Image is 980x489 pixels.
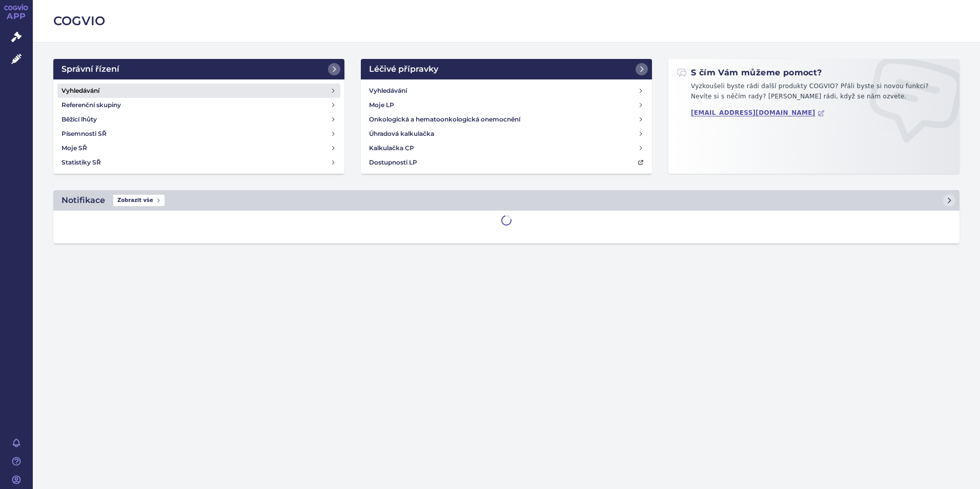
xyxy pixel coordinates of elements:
h2: S čím Vám můžeme pomoct? [677,67,822,78]
a: Běžící lhůty [57,112,340,127]
a: Statistiky SŘ [57,155,340,170]
a: Moje LP [365,98,648,112]
p: Vyzkoušeli byste rádi další produkty COGVIO? Přáli byste si novou funkci? Nevíte si s něčím rady?... [677,81,951,106]
h4: Dostupnosti LP [369,157,417,168]
a: Vyhledávání [57,84,340,98]
h2: Léčivé přípravky [369,63,438,75]
h4: Vyhledávání [369,86,407,96]
h4: Vyhledávání [62,86,99,96]
a: Kalkulačka CP [365,141,648,155]
a: NotifikaceZobrazit vše [53,190,959,211]
a: Dostupnosti LP [365,155,648,170]
h4: Kalkulačka CP [369,143,414,153]
h2: COGVIO [53,12,959,30]
a: Onkologická a hematoonkologická onemocnění [365,112,648,127]
h4: Statistiky SŘ [62,157,101,168]
a: Vyhledávání [365,84,648,98]
a: Moje SŘ [57,141,340,155]
h4: Onkologická a hematoonkologická onemocnění [369,114,520,125]
h2: Správní řízení [62,63,119,75]
h4: Referenční skupiny [62,100,121,110]
h4: Moje SŘ [62,143,87,153]
a: [EMAIL_ADDRESS][DOMAIN_NAME] [691,109,825,117]
h4: Písemnosti SŘ [62,129,107,139]
span: Zobrazit vše [113,195,165,206]
a: Písemnosti SŘ [57,127,340,141]
h2: Notifikace [62,194,105,207]
h4: Moje LP [369,100,394,110]
a: Referenční skupiny [57,98,340,112]
h4: Běžící lhůty [62,114,97,125]
a: Správní řízení [53,59,344,79]
a: Léčivé přípravky [361,59,652,79]
h4: Úhradová kalkulačka [369,129,434,139]
a: Úhradová kalkulačka [365,127,648,141]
